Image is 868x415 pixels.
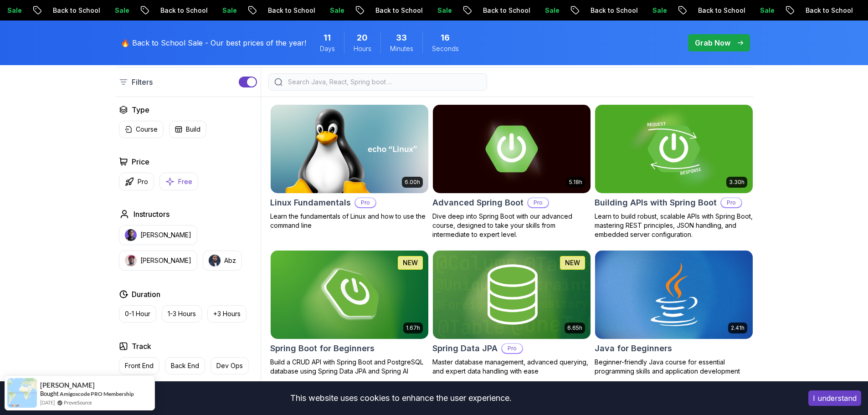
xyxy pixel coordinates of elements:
[271,105,428,193] img: Linux Fundamentals card
[646,6,675,15] p: Sale
[595,196,717,209] h2: Building APIs with Spring Boot
[729,179,745,186] p: 3.30h
[808,390,861,406] button: Accept cookies
[731,324,745,332] p: 2.41h
[405,179,420,186] p: 6.00h
[119,305,156,323] button: 0-1 Hour
[7,378,37,408] img: provesource social proof notification image
[119,121,164,138] button: Course
[565,258,580,267] p: NEW
[595,105,753,193] img: Building APIs with Spring Boot card
[213,309,241,318] p: +3 Hours
[203,251,242,271] button: instructor imgAbz
[799,6,861,15] p: Back to School
[357,31,368,44] span: 20 Hours
[40,390,59,397] span: Bought
[224,256,236,265] p: Abz
[695,37,730,48] p: Grab Now
[271,251,428,339] img: Spring Boot for Beginners card
[441,31,450,44] span: 16 Seconds
[209,255,221,266] img: instructor img
[178,177,192,186] p: Free
[119,251,197,271] button: instructor img[PERSON_NAME]
[108,6,137,15] p: Sale
[432,212,591,239] p: Dive deep into Spring Boot with our advanced course, designed to take your skills from intermedia...
[432,196,524,209] h2: Advanced Spring Boot
[132,156,149,167] h2: Price
[132,77,153,87] p: Filters
[528,198,548,207] p: Pro
[40,399,55,406] span: [DATE]
[119,357,159,374] button: Front End
[261,6,323,15] p: Back to School
[753,6,782,15] p: Sale
[60,390,134,397] a: Amigoscode PRO Membership
[286,77,481,87] input: Search Java, React, Spring boot ...
[691,6,753,15] p: Back to School
[140,256,191,265] p: [PERSON_NAME]
[162,305,202,323] button: 1-3 Hours
[270,196,351,209] h2: Linux Fundamentals
[390,44,413,53] span: Minutes
[502,344,522,353] p: Pro
[354,44,371,53] span: Hours
[324,31,331,44] span: 11 Days
[369,6,431,15] p: Back to School
[595,251,753,339] img: Java for Beginners card
[211,357,249,374] button: Dev Ops
[138,177,148,186] p: Pro
[134,209,169,220] h2: Instructors
[396,31,407,44] span: 33 Minutes
[132,289,160,300] h2: Duration
[270,358,429,376] p: Build a CRUD API with Spring Boot and PostgreSQL database using Spring Data JPA and Spring AI
[595,212,753,239] p: Learn to build robust, scalable APIs with Spring Boot, mastering REST principles, JSON handling, ...
[569,179,582,186] p: 5.18h
[270,104,429,230] a: Linux Fundamentals card6.00hLinux FundamentalsProLearn the fundamentals of Linux and how to use t...
[168,309,196,318] p: 1-3 Hours
[64,399,92,406] a: ProveSource
[132,341,151,352] h2: Track
[207,305,247,323] button: +3 Hours
[40,381,95,389] span: [PERSON_NAME]
[154,6,216,15] p: Back to School
[0,6,30,15] p: Sale
[125,361,154,370] p: Front End
[125,309,150,318] p: 0-1 Hour
[125,255,137,266] img: instructor img
[432,250,591,376] a: Spring Data JPA card6.65hNEWSpring Data JPAProMaster database management, advanced querying, and ...
[432,358,591,376] p: Master database management, advanced querying, and expert data handling with ease
[159,173,198,190] button: Free
[432,104,591,239] a: Advanced Spring Boot card5.18hAdvanced Spring BootProDive deep into Spring Boot with our advanced...
[46,6,108,15] p: Back to School
[432,342,498,355] h2: Spring Data JPA
[595,104,753,239] a: Building APIs with Spring Boot card3.30hBuilding APIs with Spring BootProLearn to build robust, s...
[270,212,429,230] p: Learn the fundamentals of Linux and how to use the command line
[584,6,646,15] p: Back to School
[270,342,375,355] h2: Spring Boot for Beginners
[169,121,206,138] button: Build
[433,251,591,339] img: Spring Data JPA card
[216,6,245,15] p: Sale
[355,198,375,207] p: Pro
[132,104,149,115] h2: Type
[595,250,753,376] a: Java for Beginners card2.41hJava for BeginnersBeginner-friendly Java course for essential program...
[119,173,154,190] button: Pro
[595,358,753,376] p: Beginner-friendly Java course for essential programming skills and application development
[119,225,197,245] button: instructor img[PERSON_NAME]
[431,6,460,15] p: Sale
[125,229,137,241] img: instructor img
[136,125,158,134] p: Course
[140,231,191,240] p: [PERSON_NAME]
[216,361,243,370] p: Dev Ops
[406,324,420,332] p: 1.67h
[538,6,567,15] p: Sale
[476,6,538,15] p: Back to School
[595,342,672,355] h2: Java for Beginners
[171,361,199,370] p: Back End
[403,258,418,267] p: NEW
[323,6,352,15] p: Sale
[432,44,459,53] span: Seconds
[320,44,335,53] span: Days
[121,37,306,48] p: 🔥 Back to School Sale - Our best prices of the year!
[186,125,200,134] p: Build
